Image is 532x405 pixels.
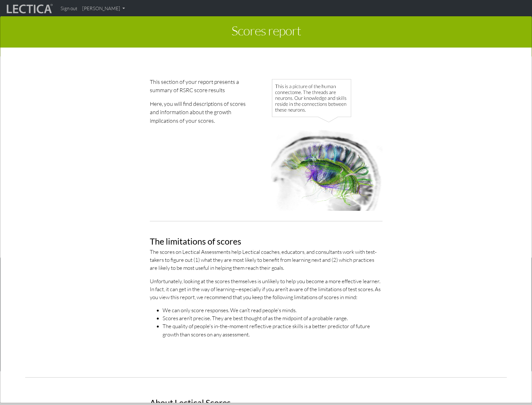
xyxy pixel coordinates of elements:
h1: Scores report [5,21,527,43]
p: The scores on Lectical Assessments help Lectical coaches, educators, and consultants work with te... [150,248,383,272]
p: This section of your report presents a summary of RSRC score results [150,77,251,94]
li: Scores aren’t precise. They are best thought of as the midpoint of a probable range. [163,314,383,322]
li: The quality of people's in-the-moment reflective practice skills is a better predictor of future ... [163,322,383,338]
li: We can only score responses. We can’t read people's minds. [163,306,383,314]
h2: The limitations of scores [150,237,383,246]
p: Here, you will find descriptions of scores and information about the growth implications of your ... [150,99,251,125]
p: Unfortunately, looking at the scores themselves is unlikely to help you become a more effective l... [150,277,383,301]
img: Human connectome [271,77,383,211]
